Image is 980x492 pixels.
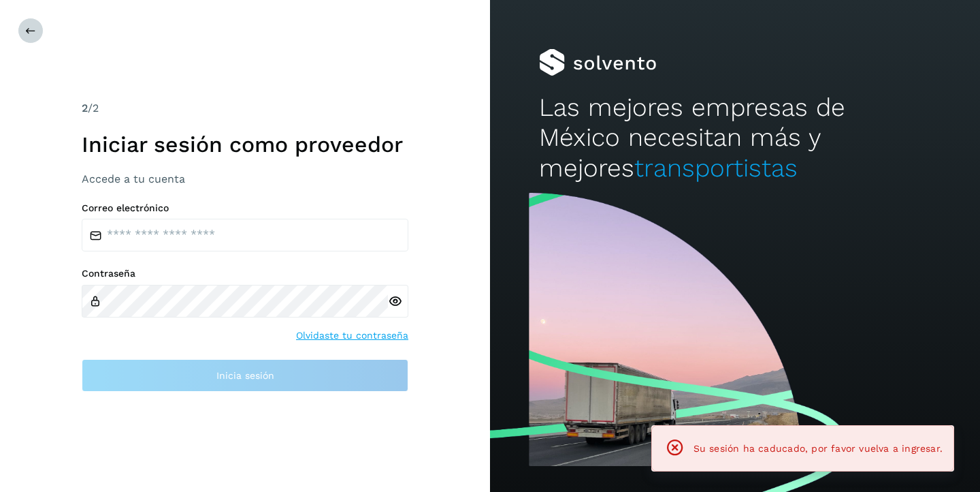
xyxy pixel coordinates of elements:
span: Su sesión ha caducado, por favor vuelva a ingresar. [693,443,943,454]
span: 2 [82,102,88,114]
span: Inicia sesión [216,371,274,380]
h3: Accede a tu cuenta [82,172,408,185]
div: /2 [82,100,408,117]
span: transportistas [634,153,798,183]
a: Olvidaste tu contraseña [296,328,408,343]
label: Correo electrónico [82,202,408,214]
h1: Iniciar sesión como proveedor [82,132,408,157]
label: Contraseña [82,268,408,279]
h2: Las mejores empresas de México necesitan más y mejores [539,93,931,183]
button: Inicia sesión [82,359,408,392]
